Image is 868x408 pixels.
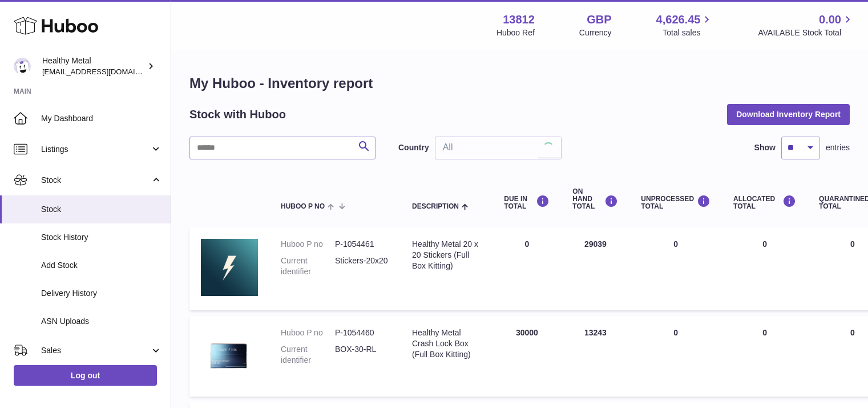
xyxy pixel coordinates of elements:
[281,344,335,366] dt: Current identifier
[412,327,481,360] div: Healthy Metal Crash Lock Box (Full Box Kitting)
[335,327,389,338] dd: P-1054460
[281,203,325,210] span: Huboo P no
[41,204,162,215] span: Stock
[14,58,31,75] img: internalAdmin-13812@internal.huboo.com
[656,12,701,27] span: 4,626.45
[281,255,335,277] dt: Current identifier
[496,27,535,38] div: Huboo Ref
[201,327,258,382] img: product image
[629,227,722,310] td: 0
[758,27,854,38] span: AVAILABLE Stock Total
[335,255,389,277] dd: Stickers-20x20
[492,316,561,397] td: 30000
[201,239,258,296] img: product image
[572,188,618,211] div: ON HAND Total
[281,327,335,338] dt: Huboo P no
[41,144,150,155] span: Listings
[41,260,162,271] span: Add Stock
[42,55,145,77] div: Healthy Metal
[335,344,389,366] dd: BOX-30-RL
[850,239,855,249] span: 0
[14,365,157,386] a: Log out
[189,74,850,93] h1: My Huboo - Inventory report
[504,195,550,210] div: DUE IN TOTAL
[189,107,286,122] h2: Stock with Huboo
[503,12,535,27] strong: 13812
[629,316,722,397] td: 0
[335,239,389,250] dd: P-1054461
[41,345,150,356] span: Sales
[656,12,714,38] a: 4,626.45 Total sales
[41,288,162,299] span: Delivery History
[663,27,713,38] span: Total sales
[641,195,710,210] div: UNPROCESSED Total
[412,239,481,271] div: Healthy Metal 20 x 20 Stickers (Full Box Kitting)
[41,232,162,243] span: Stock History
[579,27,612,38] div: Currency
[722,316,808,397] td: 0
[398,142,429,153] label: Country
[41,113,162,124] span: My Dashboard
[758,12,854,38] a: 0.00 AVAILABLE Stock Total
[722,227,808,310] td: 0
[281,239,335,250] dt: Huboo P no
[850,328,855,337] span: 0
[733,195,796,210] div: ALLOCATED Total
[587,12,611,27] strong: GBP
[42,67,168,76] span: [EMAIL_ADDRESS][DOMAIN_NAME]
[819,12,841,27] span: 0.00
[41,175,150,186] span: Stock
[826,142,850,153] span: entries
[561,316,629,397] td: 13243
[754,142,776,153] label: Show
[492,227,561,310] td: 0
[412,203,459,210] span: Description
[727,104,850,125] button: Download Inventory Report
[561,227,629,310] td: 29039
[41,316,162,327] span: ASN Uploads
